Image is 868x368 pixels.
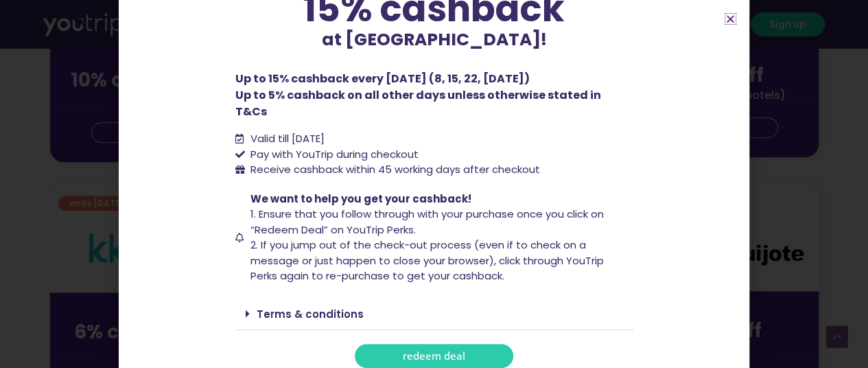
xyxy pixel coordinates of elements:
[257,307,364,321] a: Terms & conditions
[250,238,604,283] span: 2. If you jump out of the check-out process (even if to check on a message or just happen to clos...
[235,298,633,330] div: Terms & conditions
[355,344,513,368] a: redeem deal
[235,27,633,53] p: at [GEOGRAPHIC_DATA]!
[250,192,471,206] span: We want to help you get your cashback!
[247,147,419,163] span: Pay with YouTrip during checkout
[250,207,604,237] span: 1. Ensure that you follow through with your purchase once you click on “Redeem Deal” on YouTrip P...
[247,131,325,147] span: Valid till [DATE]
[247,162,540,178] span: Receive cashback within 45 working days after checkout
[403,351,465,361] span: redeem deal
[725,14,736,24] a: Close
[235,71,633,120] p: Up to 15% cashback every [DATE] (8, 15, 22, [DATE]) Up to 5% cashback on all other days unless ot...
